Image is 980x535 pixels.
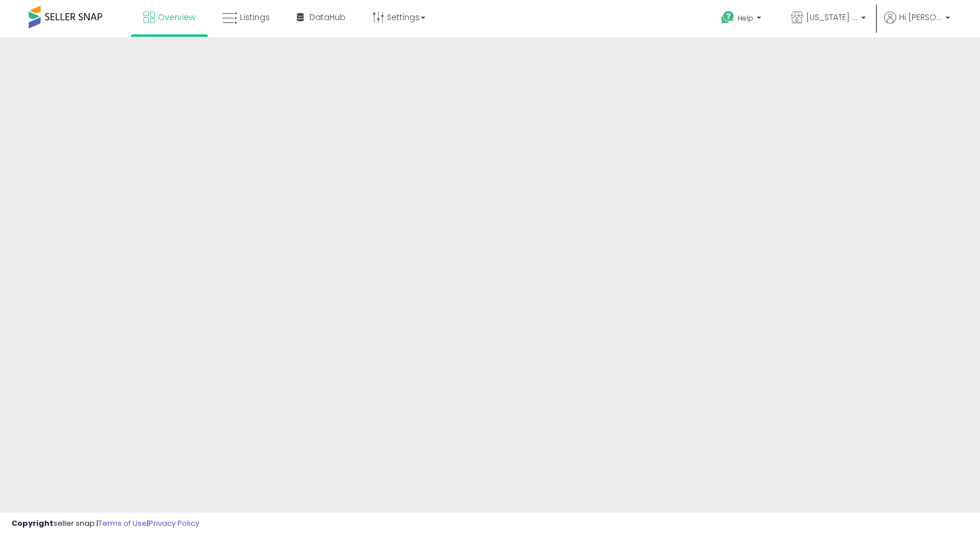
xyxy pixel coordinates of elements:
span: [US_STATE] PRIME RETAIL [806,11,858,23]
a: Help [712,2,773,37]
span: Overview [158,11,195,23]
i: Get Help [721,10,735,25]
span: DataHub [309,11,346,23]
a: Hi [PERSON_NAME] [884,11,950,37]
span: Help [738,13,753,23]
span: Listings [240,11,270,23]
span: Hi [PERSON_NAME] [899,11,942,23]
